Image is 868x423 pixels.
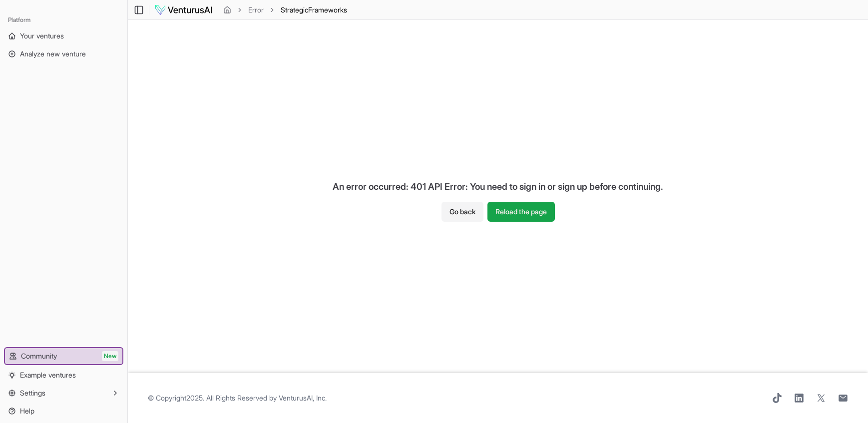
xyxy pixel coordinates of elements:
[20,388,45,398] span: Settings
[4,46,123,62] a: Analyze new venture
[5,348,122,364] a: CommunityNew
[4,367,123,383] a: Example ventures
[20,31,64,41] span: Your ventures
[223,5,347,15] nav: breadcrumb
[4,403,123,419] a: Help
[325,172,671,202] div: An error occurred: 401 API Error: You need to sign in or sign up before continuing.
[4,385,123,401] button: Settings
[20,49,86,59] span: Analyze new venture
[21,351,57,361] span: Community
[487,202,555,222] button: Reload the page
[4,28,123,44] a: Your ventures
[20,370,76,380] span: Example ventures
[4,12,123,28] div: Platform
[441,202,483,222] button: Go back
[102,351,118,361] span: New
[248,5,264,15] a: Error
[281,5,347,15] span: StrategicFrameworks
[279,394,325,402] a: VenturusAI, Inc
[308,5,347,14] span: Frameworks
[20,406,34,416] span: Help
[154,4,213,16] img: logo
[148,393,327,403] span: © Copyright 2025 . All Rights Reserved by .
